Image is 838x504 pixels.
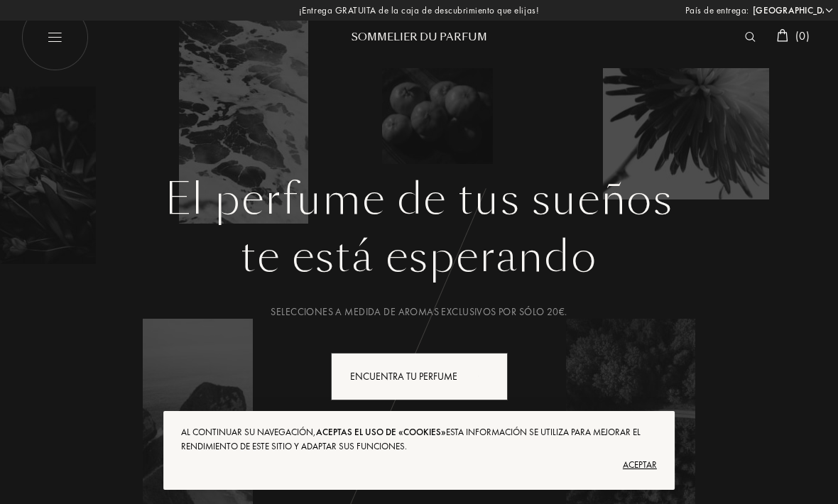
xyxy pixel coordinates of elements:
[795,28,810,43] span: ( 0 )
[777,29,788,42] img: cart_white.svg
[181,425,657,454] div: Al continuar su navegación, Esta información se utiliza para mejorar el rendimiento de este sitio...
[181,454,657,476] div: Aceptar
[316,426,446,438] span: aceptas el uso de «cookies»
[32,174,806,225] h1: El perfume de tus sueños
[334,30,504,45] div: Sommelier du Parfum
[32,305,806,319] div: Selecciones a medida de aromas exclusivos por sólo 20€.
[331,353,508,400] div: Encuentra tu perfume
[320,353,518,400] a: Encuentra tu perfumeanimation
[745,32,756,42] img: search_icn_white.svg
[473,361,501,390] div: animation
[21,4,89,71] img: burger_white.png
[685,4,749,18] span: País de entrega:
[32,225,806,289] div: te está esperando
